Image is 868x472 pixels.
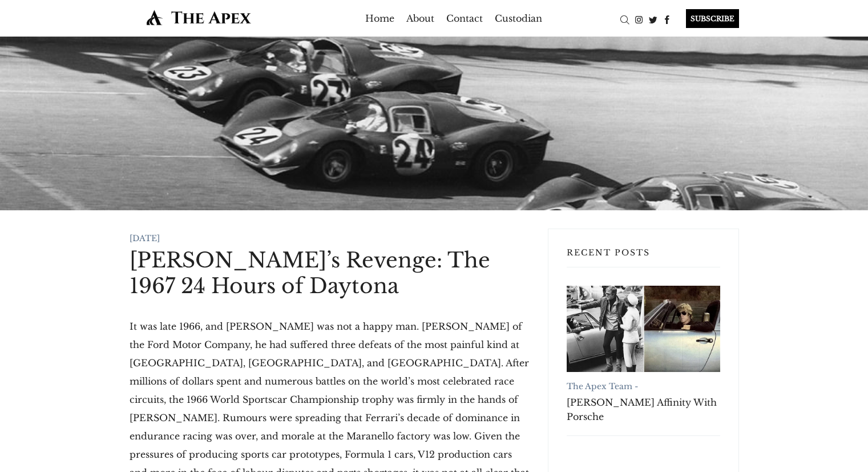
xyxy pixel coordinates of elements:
[660,13,675,25] a: Facebook
[365,9,394,27] a: Home
[646,13,660,25] a: Twitter
[567,247,720,267] h3: Recent Posts
[130,9,268,26] img: The Apex by Custodian
[446,9,483,27] a: Contact
[617,13,632,25] a: Search
[686,9,739,28] div: SUBSCRIBE
[675,9,739,28] a: SUBSCRIBE
[567,286,720,372] a: Robert Redford's Affinity With Porsche
[130,233,160,243] time: [DATE]
[406,9,434,27] a: About
[495,9,542,27] a: Custodian
[130,247,530,299] h1: [PERSON_NAME]’s Revenge: The 1967 24 Hours of Daytona
[567,381,638,391] a: The Apex Team -
[567,395,720,424] a: [PERSON_NAME] Affinity With Porsche
[632,13,646,25] a: Instagram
